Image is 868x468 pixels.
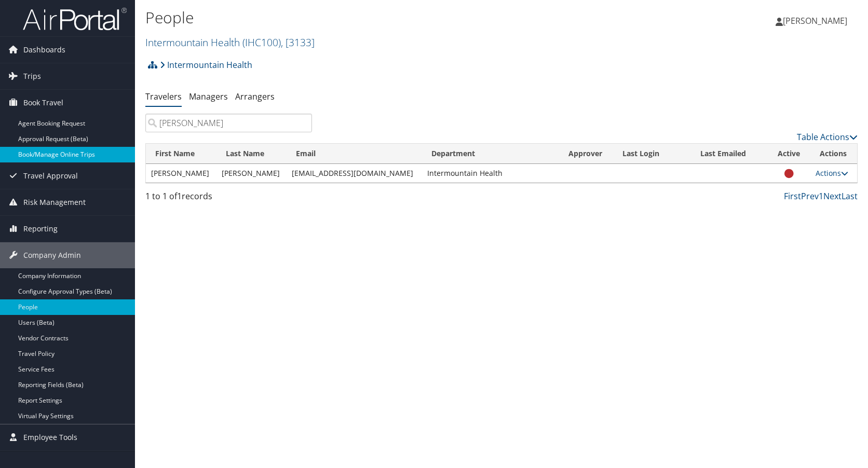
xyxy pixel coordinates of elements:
[145,190,312,208] div: 1 to 1 of records
[816,168,848,178] a: Actions
[784,190,801,202] a: First
[422,164,559,183] td: Intermountain Health
[23,424,77,450] span: Employee Tools
[23,37,65,63] span: Dashboards
[842,190,858,202] a: Last
[287,164,422,183] td: [EMAIL_ADDRESS][DOMAIN_NAME]
[145,35,315,49] a: Intermountain Health
[23,216,58,242] span: Reporting
[23,163,78,189] span: Travel Approval
[422,144,559,164] th: Department: activate to sort column ascending
[235,91,275,102] a: Arrangers
[768,144,810,164] th: Active: activate to sort column ascending
[216,164,287,183] td: [PERSON_NAME]
[819,190,823,202] a: 1
[823,190,842,202] a: Next
[23,63,41,89] span: Trips
[776,5,858,36] a: [PERSON_NAME]
[177,190,182,202] span: 1
[613,144,691,164] th: Last Login: activate to sort column ascending
[216,144,287,164] th: Last Name: activate to sort column descending
[145,91,182,102] a: Travelers
[146,164,216,183] td: [PERSON_NAME]
[797,131,858,143] a: Table Actions
[783,15,847,26] span: [PERSON_NAME]
[145,114,312,132] input: Search
[23,242,81,268] span: Company Admin
[189,91,228,102] a: Managers
[23,7,127,31] img: airportal-logo.png
[146,144,216,164] th: First Name: activate to sort column ascending
[810,144,857,164] th: Actions
[242,35,281,49] span: ( IHC100 )
[145,7,620,29] h1: People
[160,54,252,75] a: Intermountain Health
[287,144,422,164] th: Email: activate to sort column ascending
[23,189,86,215] span: Risk Management
[559,144,613,164] th: Approver
[691,144,768,164] th: Last Emailed: activate to sort column ascending
[801,190,819,202] a: Prev
[23,90,63,116] span: Book Travel
[281,35,315,49] span: , [ 3133 ]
